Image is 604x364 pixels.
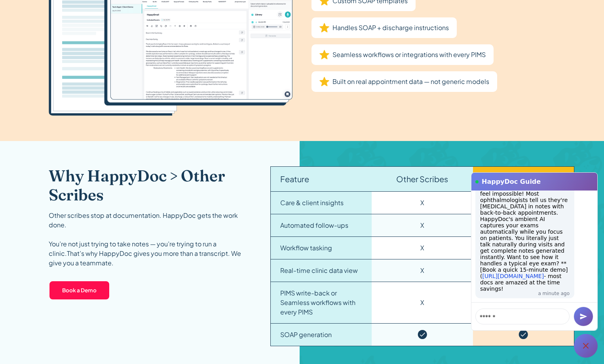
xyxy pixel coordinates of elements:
p: Built on real appointment data — not generic models [332,76,489,87]
div: X [420,266,424,275]
img: Gold Star [319,50,329,59]
div: Workflow tasking [280,243,332,253]
div: Automated follow-ups [280,221,348,230]
img: Checkmark [418,330,427,339]
div: SOAP generation [280,330,332,339]
h2: Why HappyDoc > Other Scribes [49,166,251,204]
div: Care & client insights [280,198,344,208]
div: X [420,298,424,307]
div: Feature [280,173,309,185]
div: Other scribes stop at documentation. HappyDoc gets the work done. You’re not just trying to take ... [49,211,251,268]
img: Checkmark [519,330,528,339]
img: Gold Star [319,77,329,86]
div: X [420,221,424,230]
img: Gold Star [319,23,329,32]
a: Book a Demo [49,280,110,300]
div: Real-time clinic data view [280,266,358,275]
p: Handles SOAP + discharge instructions [332,22,449,33]
div: X [420,243,424,253]
div: Other Scribes [396,173,448,185]
div: X [420,198,424,208]
p: Seamless workflows or integrations with every PIMS [332,49,486,60]
div: PIMS write-back or Seamless workflows with every PIMS [280,288,362,317]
